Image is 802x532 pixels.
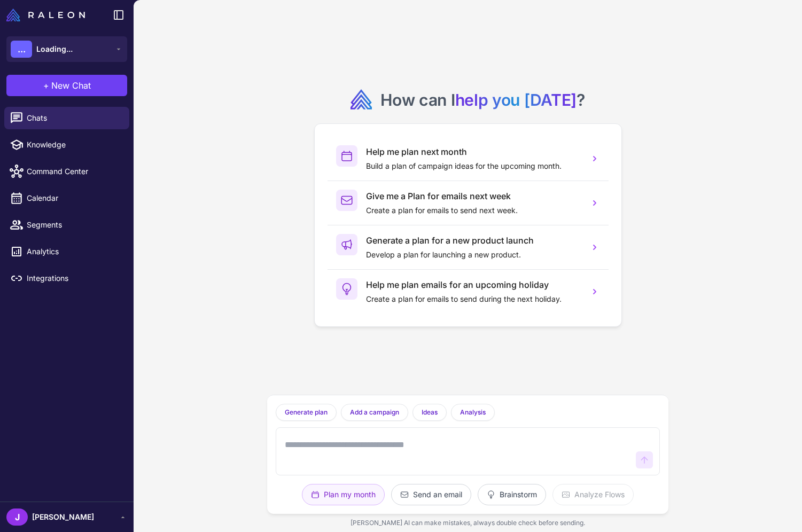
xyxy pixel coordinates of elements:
[4,107,129,129] a: Chats
[451,404,495,421] button: Analysis
[267,514,668,532] div: [PERSON_NAME] AI can make mistakes, always double check before sending.
[27,112,121,124] span: Chats
[341,404,408,421] button: Add a campaign
[36,43,73,55] span: Loading...
[27,272,121,284] span: Integrations
[366,278,581,291] h3: Help me plan emails for an upcoming holiday
[4,187,129,209] a: Calendar
[276,404,337,421] button: Generate plan
[285,408,328,417] span: Generate plan
[4,267,129,290] a: Integrations
[27,192,121,204] span: Calendar
[6,36,127,62] button: ...Loading...
[350,408,399,417] span: Add a campaign
[4,214,129,236] a: Segments
[27,139,121,151] span: Knowledge
[43,79,49,92] span: +
[6,9,85,21] img: Raleon Logo
[366,249,581,261] p: Develop a plan for launching a new product.
[366,160,581,172] p: Build a plan of campaign ideas for the upcoming month.
[422,408,438,417] span: Ideas
[455,90,577,109] span: help you [DATE]
[27,166,121,177] span: Command Center
[302,484,385,505] button: Plan my month
[380,89,585,111] h2: How can I ?
[4,160,129,183] a: Command Center
[11,41,32,58] div: ...
[478,484,546,505] button: Brainstorm
[391,484,471,505] button: Send an email
[6,508,28,526] div: J
[32,511,94,523] span: [PERSON_NAME]
[6,75,127,96] button: +New Chat
[4,240,129,263] a: Analytics
[366,234,581,247] h3: Generate a plan for a new product launch
[412,404,447,421] button: Ideas
[460,408,486,417] span: Analysis
[366,190,581,202] h3: Give me a Plan for emails next week
[366,145,581,158] h3: Help me plan next month
[4,134,129,156] a: Knowledge
[27,246,121,257] span: Analytics
[51,79,91,92] span: New Chat
[366,205,581,216] p: Create a plan for emails to send next week.
[366,293,581,305] p: Create a plan for emails to send during the next holiday.
[27,219,121,231] span: Segments
[552,484,634,505] button: Analyze Flows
